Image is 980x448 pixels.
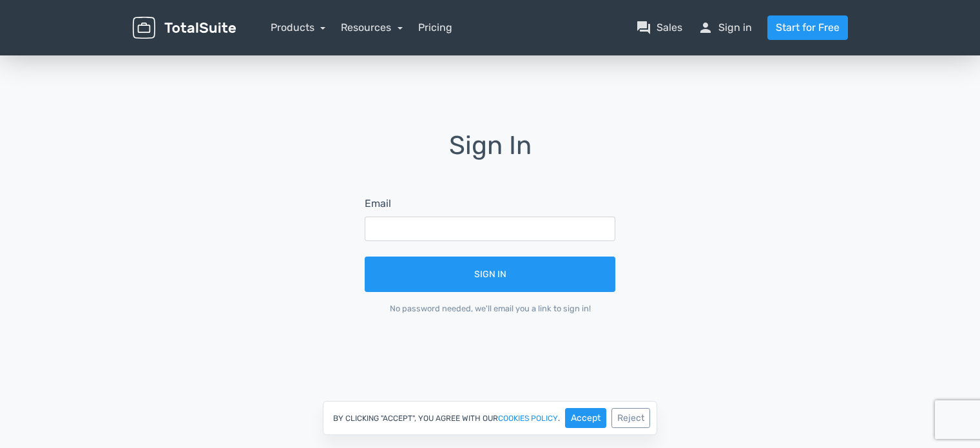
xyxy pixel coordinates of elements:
a: Products [271,21,326,34]
img: TotalSuite for WordPress [133,17,236,39]
button: Reject [611,408,650,428]
a: personSign in [698,20,752,35]
span: question_answer [636,20,651,35]
span: person [698,20,713,35]
div: No password needed, we'll email you a link to sign in! [365,302,615,315]
a: cookies policy [498,414,558,422]
a: Pricing [418,20,452,35]
div: By clicking "Accept", you agree with our . [323,401,657,435]
button: Sign In [365,257,615,292]
a: Start for Free [767,15,848,40]
button: Accept [565,408,606,428]
a: Resources [341,21,403,34]
a: question_answerSales [636,20,682,35]
h1: Sign In [347,131,633,178]
label: Email [365,196,391,211]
